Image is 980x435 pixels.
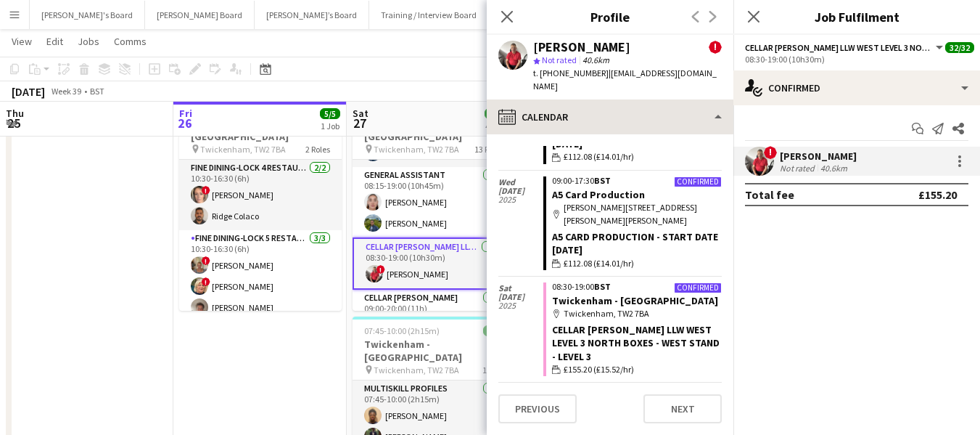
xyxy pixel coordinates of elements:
span: 2025 [498,195,543,204]
span: [DATE] [498,293,543,301]
div: Confirmed [674,176,722,187]
div: Twickenham, TW2 7BA [552,307,722,320]
div: A5 Card Production - Start Date [DATE] [552,230,722,256]
span: Week 39 [48,86,84,97]
span: 32/32 [945,42,974,53]
span: Edit [46,35,63,48]
span: Thu [6,107,24,120]
h3: Job Fulfilment [733,7,980,26]
h3: Profile [487,7,733,26]
span: 26 [177,115,192,131]
span: 1 Role [482,365,503,375]
app-card-role: Cellar [PERSON_NAME] LLW WEST LEVEL 3 NORTH BOXES - WEST STAND - LEVEL 31/108:30-19:00 (10h30m)![... [353,237,515,290]
span: Sat [353,107,368,120]
span: | [EMAIL_ADDRESS][DOMAIN_NAME] [533,68,717,92]
div: 40.6km [818,163,850,174]
button: Next [643,394,722,423]
span: t. [PHONE_NUMBER] [533,68,609,78]
div: [PERSON_NAME] [533,41,630,54]
span: 2 Roles [305,144,330,155]
span: Cellar Porter LLW WEST LEVEL 3 NORTH BOXES - WEST STAND - LEVEL 3 [745,42,934,53]
app-card-role: Fine Dining-LOCK 5 RESTAURANT - [GEOGRAPHIC_DATA] - LEVEL 33/310:30-16:30 (6h)![PERSON_NAME]![PER... [179,230,342,322]
div: Confirmed [733,70,980,105]
h3: Twickenham - [GEOGRAPHIC_DATA] [353,338,515,364]
button: Previous [498,394,577,423]
div: Cellar [PERSON_NAME] LLW WEST LEVEL 3 NORTH BOXES - WEST STAND - LEVEL 3 [552,323,722,363]
span: ! [202,277,210,286]
button: [PERSON_NAME]'s Board [30,1,145,29]
div: [PERSON_NAME] [780,150,857,163]
span: 07:45-10:00 (2h15m) [364,325,440,336]
span: BST [594,281,611,292]
span: 40.6km [580,54,612,65]
span: Comms [114,35,147,48]
span: ! [376,265,385,274]
span: 25 [4,115,24,131]
span: ! [709,41,722,54]
div: Total fee [745,187,794,202]
app-card-role: Fine Dining-LOCK 4 RESTAURANT - [GEOGRAPHIC_DATA] - LEVEL 32/210:30-16:30 (6h)![PERSON_NAME]Ridge... [179,160,342,230]
span: [DATE] [498,187,543,195]
div: 08:30-19:00 [552,282,722,291]
span: ! [202,256,210,265]
app-job-card: 10:30-16:30 (6h)5/5Twickenham - [GEOGRAPHIC_DATA] Twickenham, TW2 7BA2 RolesFine Dining-LOCK 4 RE... [179,96,342,311]
span: ! [202,186,210,195]
app-card-role: Cellar [PERSON_NAME]1/109:00-20:00 (11h) [353,290,515,339]
span: £155.20 (£15.52/hr) [564,363,634,376]
span: Not rated [542,54,577,65]
button: Cellar [PERSON_NAME] LLW WEST LEVEL 3 NORTH BOXES - WEST STAND - LEVEL 3 [745,42,945,53]
span: Jobs [78,35,99,48]
span: £112.08 (£14.01/hr) [564,257,634,270]
span: ! [764,146,777,159]
div: 4 Jobs [485,121,513,131]
div: 1 Job [321,121,339,131]
span: Twickenham, TW2 7BA [374,365,459,375]
span: 5/5 [483,325,503,336]
button: [PERSON_NAME] Board [145,1,255,29]
a: Jobs [72,32,105,51]
span: View [12,35,32,48]
span: BST [594,175,611,186]
div: Calendar [487,99,733,134]
a: Edit [41,32,69,51]
button: Training / Interview Board [369,1,489,29]
span: 2025 [498,301,543,310]
span: 52/52 [485,108,514,119]
div: BST [90,86,104,97]
span: Wed [498,178,543,187]
div: Confirmed [674,282,722,293]
button: [PERSON_NAME]’s Board [255,1,369,29]
span: Twickenham, TW2 7BA [200,144,286,155]
div: Not rated [780,163,818,174]
div: [DATE] [12,84,45,99]
a: A5 Card Production [552,188,645,201]
span: 13 Roles [474,144,503,155]
span: £112.08 (£14.01/hr) [564,150,634,163]
div: £155.20 [918,187,957,202]
a: Comms [108,32,152,51]
a: View [6,32,38,51]
app-card-role: General Assistant2/208:15-19:00 (10h45m)[PERSON_NAME][PERSON_NAME] [353,167,515,237]
span: Fri [179,107,192,120]
div: 09:00-17:30 [552,176,722,185]
span: Twickenham, TW2 7BA [374,144,459,155]
div: 08:30-19:00 (10h30m) [745,54,968,65]
div: [PERSON_NAME][STREET_ADDRESS][PERSON_NAME][PERSON_NAME] [552,201,722,227]
app-job-card: 07:30-20:00 (12h30m)32/32Twickenham - [GEOGRAPHIC_DATA] Twickenham, TW2 7BA13 Roles![PERSON_NAME]... [353,96,515,311]
span: Sat [498,284,543,293]
span: 5/5 [320,108,340,119]
span: 27 [350,115,368,131]
a: Twickenham - [GEOGRAPHIC_DATA] [552,294,718,307]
